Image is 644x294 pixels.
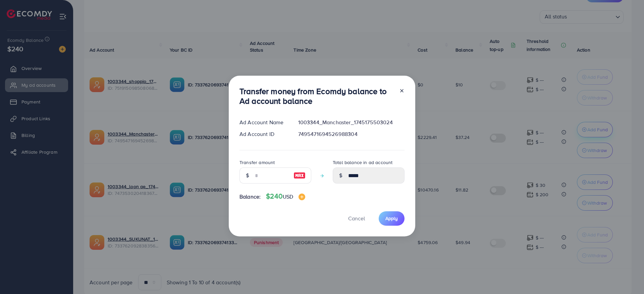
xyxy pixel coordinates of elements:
[239,159,275,166] label: Transfer amount
[293,119,410,126] div: 1003344_Manchaster_1745175503024
[385,215,398,222] span: Apply
[293,171,306,179] img: image
[615,264,639,289] iframe: Chat
[299,194,305,200] img: image
[379,211,405,226] button: Apply
[348,215,365,222] span: Cancel
[293,130,410,138] div: 7495471694526988304
[340,211,373,226] button: Cancel
[333,159,392,166] label: Total balance in ad account
[239,193,261,201] span: Balance:
[234,119,293,126] div: Ad Account Name
[239,86,394,106] h3: Transfer money from Ecomdy balance to Ad account balance
[283,193,293,200] span: USD
[234,130,293,138] div: Ad Account ID
[266,192,305,201] h4: $240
